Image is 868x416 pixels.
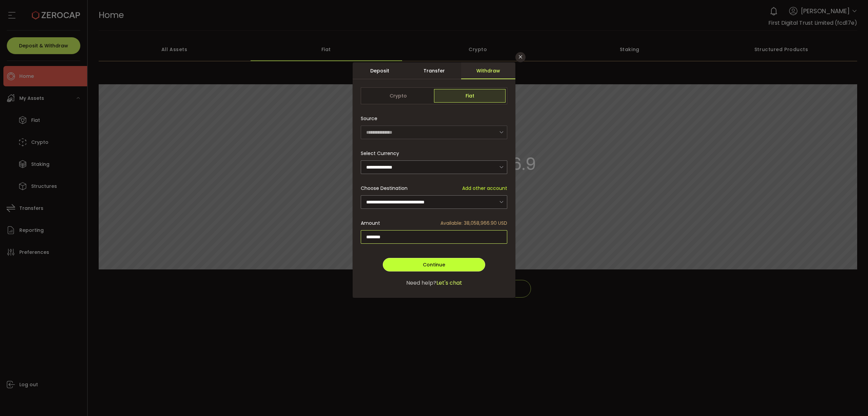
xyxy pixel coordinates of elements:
[361,112,377,125] span: Source
[353,62,407,79] div: Deposit
[362,89,434,103] span: Crypto
[436,279,462,287] span: Let's chat
[434,89,506,103] span: Fiat
[407,62,461,79] div: Transfer
[440,220,507,227] span: Available: 38,058,966.90 USD
[406,279,436,287] span: Need help?
[353,62,515,298] div: dialog
[461,62,515,79] div: Withdraw
[361,150,403,157] label: Select Currency
[462,185,507,192] span: Add other account
[383,258,485,271] button: Continue
[361,220,380,227] span: Amount
[834,384,868,416] iframe: Chat Widget
[423,261,445,268] span: Continue
[361,185,408,192] span: Choose Destination
[515,52,526,62] button: Close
